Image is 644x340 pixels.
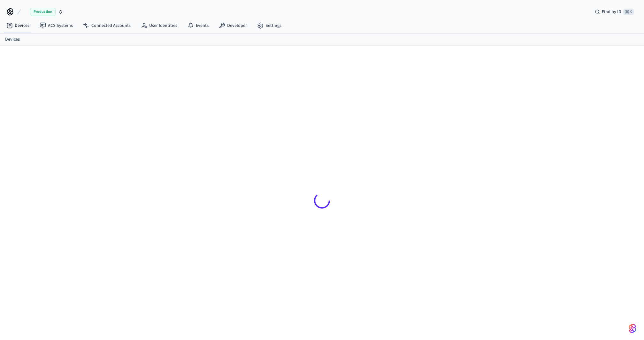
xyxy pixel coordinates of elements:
[1,20,34,31] a: Devices
[78,20,136,31] a: Connected Accounts
[136,20,182,31] a: User Identities
[182,20,214,31] a: Events
[34,20,78,31] a: ACS Systems
[252,20,287,31] a: Settings
[623,9,634,15] span: ⌘ K
[590,6,639,18] div: Find by ID⌘ K
[629,323,636,334] img: SeamLogoGradient.69752ec5.svg
[5,36,20,43] a: Devices
[602,9,621,15] span: Find by ID
[214,20,252,31] a: Developer
[30,8,56,16] span: Production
